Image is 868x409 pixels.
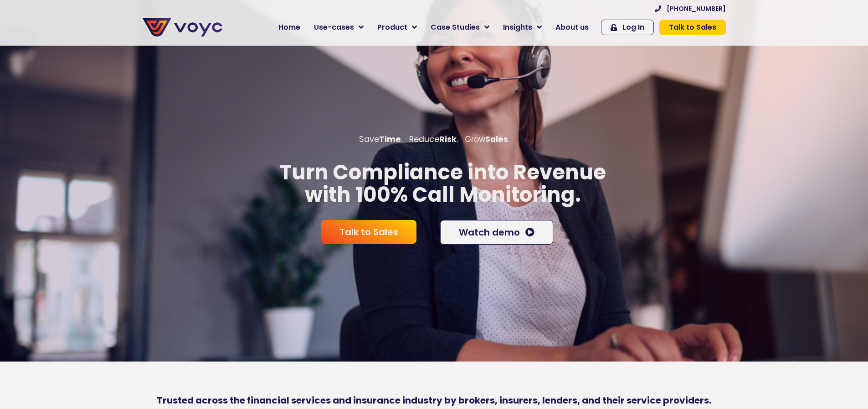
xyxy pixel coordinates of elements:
[370,18,424,37] a: Product
[601,20,654,35] a: Log In
[272,18,307,37] a: Home
[278,22,300,33] span: Home
[667,5,726,12] span: [PHONE_NUMBER]
[485,134,508,145] b: Sales
[431,22,480,33] span: Case Studies
[321,220,416,244] a: Talk to Sales
[424,18,496,37] a: Case Studies
[157,394,711,407] b: Trusted across the financial services and insurance industry by brokers, insurers, lenders, and t...
[459,228,520,237] span: Watch demo
[307,18,370,37] a: Use-cases
[622,24,644,31] span: Log In
[503,22,532,33] span: Insights
[659,20,726,35] a: Talk to Sales
[339,227,398,236] span: Talk to Sales
[314,22,354,33] span: Use-cases
[496,18,549,37] a: Insights
[439,134,457,145] b: Risk
[143,18,222,37] img: voyc-full-logo
[377,22,407,33] span: Product
[669,24,716,31] span: Talk to Sales
[555,22,589,33] span: About us
[549,18,596,37] a: About us
[379,134,401,145] b: Time
[655,5,726,12] a: [PHONE_NUMBER]
[440,220,553,245] a: Watch demo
